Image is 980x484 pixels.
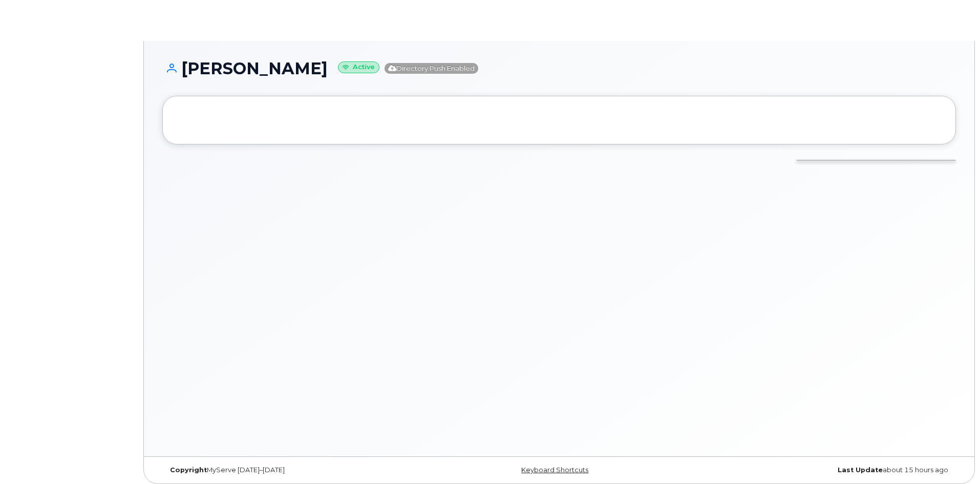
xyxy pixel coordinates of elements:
span: Directory Push Enabled [385,63,478,74]
strong: Last Update [838,466,883,474]
h1: [PERSON_NAME] [162,59,956,77]
div: MyServe [DATE]–[DATE] [162,466,427,474]
a: Keyboard Shortcuts [521,466,588,474]
small: Active [338,61,379,73]
div: about 15 hours ago [691,466,956,474]
strong: Copyright [170,466,207,474]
